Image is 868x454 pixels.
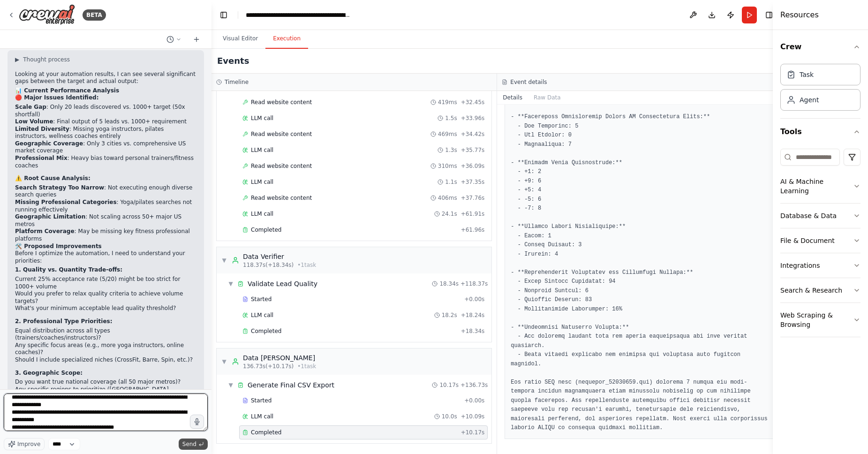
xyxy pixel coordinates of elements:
[461,146,485,154] span: + 35.77s
[461,327,485,335] span: + 18.34s
[15,184,196,199] li: : Not executing enough diverse search queries
[762,8,776,22] button: Hide right sidebar
[438,98,457,106] span: 419ms
[438,130,457,138] span: 469ms
[780,60,860,118] div: Crew
[297,363,316,370] span: • 1 task
[15,56,19,63] span: ▶
[243,252,316,261] div: Data Verifier
[445,114,457,122] span: 1.5s
[780,253,860,278] button: Integrations
[461,178,485,186] span: + 37.35s
[15,342,196,356] li: Any specific focus areas (e.g., more yoga instructors, online coaches)?
[439,280,459,288] span: 18.34s
[251,130,312,138] span: Read website content
[189,34,204,45] button: Start a new chat
[83,9,106,21] div: BETA
[800,70,814,79] div: Task
[15,56,70,63] button: ▶Thought process
[251,146,273,154] span: LLM call
[445,178,457,186] span: 1.1s
[4,438,45,450] button: Improve
[438,162,457,170] span: 310ms
[248,279,317,288] div: Validate Lead Quality
[163,34,185,45] button: Switch to previous chat
[464,295,484,303] span: + 0.00s
[251,114,273,122] span: LLM call
[15,266,122,273] strong: 1. Quality vs. Quantity Trade-offs:
[780,119,860,145] button: Tools
[510,78,547,86] h3: Event details
[442,210,457,218] span: 24.1s
[15,104,46,110] strong: Scale Gap
[461,114,485,122] span: + 33.96s
[228,381,234,389] span: ▼
[461,194,485,202] span: + 37.76s
[251,295,272,303] span: Started
[15,126,69,132] strong: Limited Diversity
[190,415,204,429] button: Click to speak your automation idea
[243,261,294,269] span: 118.37s (+18.34s)
[248,380,334,390] div: Generate Final CSV Export
[15,243,102,250] strong: 🛠️ Proposed Improvements
[461,413,485,420] span: + 10.09s
[15,140,83,147] strong: Geographic Coverage
[497,91,528,104] button: Details
[15,126,196,140] li: : Missing yoga instructors, pilates instructors, wellness coaches entirely
[15,155,68,161] strong: Professional Mix
[461,98,485,106] span: + 32.45s
[15,104,196,118] li: : Only 20 leads discovered vs. 1000+ target (50x shortfall)
[251,327,281,335] span: Completed
[215,29,265,49] button: Visual Editor
[445,146,457,154] span: 1.3s
[19,4,75,25] img: Logo
[780,204,860,228] button: Database & Data
[251,210,273,218] span: LLM call
[15,276,196,290] li: Current 25% acceptance rate (5/20) might be too strict for 1000+ volume
[251,194,312,202] span: Read website content
[780,228,860,253] button: File & Document
[251,397,272,404] span: Started
[15,386,196,401] li: Any specific regions to prioritize ([GEOGRAPHIC_DATA], [GEOGRAPHIC_DATA], etc.)?
[246,10,351,20] nav: breadcrumb
[15,118,53,125] strong: Low Volume
[780,9,819,21] h4: Resources
[243,353,316,363] div: Data [PERSON_NAME]
[265,29,308,49] button: Execution
[15,199,117,205] strong: Missing Professional Categories
[15,87,119,94] strong: 📊 Current Performance Analysis
[780,169,860,203] button: AI & Machine Learning
[228,280,234,288] span: ▼
[182,440,196,448] span: Send
[221,358,227,365] span: ▼
[15,184,104,191] strong: Search Strategy Too Narrow
[15,94,98,101] strong: 🔴 Major Issues Identified:
[15,318,113,325] strong: 2. Professional Type Priorities:
[15,228,75,235] strong: Platform Coverage
[225,78,249,86] h3: Timeline
[780,278,860,303] button: Search & Research
[15,175,91,182] strong: ⚠️ Root Cause Analysis:
[297,261,316,269] span: • 1 task
[251,226,281,234] span: Completed
[442,413,457,420] span: 10.0s
[251,98,312,106] span: Read website content
[15,199,196,213] li: : Yoga/pilates searches not running effectively
[15,327,196,342] li: Equal distribution across all types (trainers/coaches/instructors)?
[15,356,196,364] li: Should I include specialized niches (CrossFit, Barre, Spin, etc.)?
[179,439,208,450] button: Send
[15,213,196,228] li: : Not scaling across 50+ major US metros
[15,155,196,169] li: : Heavy bias toward personal trainers/fitness coaches
[461,162,485,170] span: + 36.09s
[15,71,196,85] p: Looking at your automation results, I can see several significant gaps between the target and act...
[460,381,488,389] span: + 136.73s
[217,8,230,22] button: Hide left sidebar
[15,228,196,242] li: : May be missing key fitness professional platforms
[217,54,249,68] h2: Events
[15,213,85,220] strong: Geographic Limitation
[15,378,196,386] li: Do you want true national coverage (all 50 major metros)?
[17,440,40,448] span: Improve
[221,257,227,264] span: ▼
[243,363,294,370] span: 136.73s (+10.17s)
[251,162,312,170] span: Read website content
